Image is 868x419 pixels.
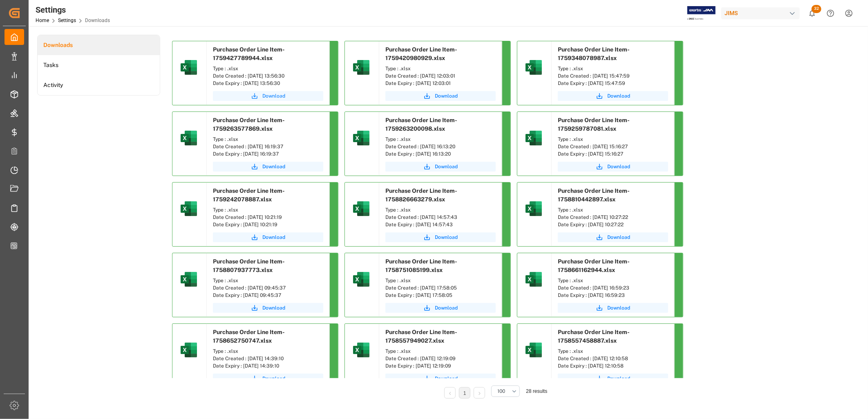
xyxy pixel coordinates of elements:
[213,348,323,355] div: Type : .xlsx
[558,284,668,292] div: Date Created : [DATE] 16:59:23
[213,355,323,362] div: Date Created : [DATE] 14:39:10
[385,91,496,101] button: Download
[213,136,323,143] div: Type : .xlsx
[213,303,323,313] button: Download
[385,303,496,313] button: Download
[558,117,630,132] span: Purchase Order Line Item-1759259787081.xlsx
[38,75,160,95] a: Activity
[38,35,160,55] a: Downloads
[463,390,466,396] a: 1
[58,18,76,23] a: Settings
[607,163,630,170] span: Download
[687,6,716,20] img: Exertis%20JAM%20-%20Email%20Logo.jpg_1722504956.jpg
[213,117,285,132] span: Purchase Order Line Item-1759263577869.xlsx
[558,46,630,61] span: Purchase Order Line Item-1759348078987.xlsx
[558,277,668,284] div: Type : .xlsx
[558,143,668,150] div: Date Created : [DATE] 15:16:27
[385,65,496,72] div: Type : .xlsx
[213,65,323,72] div: Type : .xlsx
[385,374,496,383] button: Download
[262,163,285,170] span: Download
[213,206,323,214] div: Type : .xlsx
[213,221,323,228] div: Date Expiry : [DATE] 10:21:19
[179,340,199,360] img: microsoft-excel-2019--v1.png
[558,348,668,355] div: Type : .xlsx
[385,277,496,284] div: Type : .xlsx
[607,234,630,241] span: Download
[435,375,458,382] span: Download
[213,292,323,299] div: Date Expiry : [DATE] 09:45:37
[385,162,496,172] button: Download
[526,388,547,394] span: 28 results
[213,150,323,158] div: Date Expiry : [DATE] 16:19:37
[558,232,668,242] button: Download
[385,284,496,292] div: Date Created : [DATE] 17:58:05
[213,162,323,172] button: Download
[558,355,668,362] div: Date Created : [DATE] 12:10:58
[351,128,371,148] img: microsoft-excel-2019--v1.png
[213,329,285,344] span: Purchase Order Line Item-1758652750747.xlsx
[213,284,323,292] div: Date Created : [DATE] 09:45:37
[385,348,496,355] div: Type : .xlsx
[558,206,668,214] div: Type : .xlsx
[385,292,496,299] div: Date Expiry : [DATE] 17:58:05
[213,80,323,87] div: Date Expiry : [DATE] 13:56:30
[213,232,323,242] button: Download
[607,375,630,382] span: Download
[444,387,456,399] li: Previous Page
[558,329,630,344] span: Purchase Order Line Item-1758557458887.xlsx
[524,340,544,360] img: microsoft-excel-2019--v1.png
[558,80,668,87] div: Date Expiry : [DATE] 15:47:59
[213,374,323,383] button: Download
[524,199,544,218] img: microsoft-excel-2019--v1.png
[385,187,457,203] span: Purchase Order Line Item-1758826663279.xlsx
[351,199,371,218] img: microsoft-excel-2019--v1.png
[38,55,160,75] li: Tasks
[435,234,458,241] span: Download
[491,386,520,397] button: open menu
[213,277,323,284] div: Type : .xlsx
[558,91,668,101] button: Download
[351,340,371,360] img: microsoft-excel-2019--v1.png
[213,91,323,101] button: Download
[497,388,505,395] span: 100
[558,303,668,313] button: Download
[558,374,668,383] a: Download
[435,304,458,312] span: Download
[558,72,668,80] div: Date Created : [DATE] 15:47:59
[351,58,371,77] img: microsoft-excel-2019--v1.png
[179,199,199,218] img: microsoft-excel-2019--v1.png
[607,304,630,312] span: Download
[385,80,496,87] div: Date Expiry : [DATE] 12:03:01
[435,163,458,170] span: Download
[558,221,668,228] div: Date Expiry : [DATE] 10:27:22
[558,162,668,172] button: Download
[474,387,485,399] li: Next Page
[558,258,630,273] span: Purchase Order Line Item-1758661162944.xlsx
[385,143,496,150] div: Date Created : [DATE] 16:13:20
[385,206,496,214] div: Type : .xlsx
[385,258,457,273] span: Purchase Order Line Item-1758751085199.xlsx
[179,128,199,148] img: microsoft-excel-2019--v1.png
[524,58,544,77] img: microsoft-excel-2019--v1.png
[213,143,323,150] div: Date Created : [DATE] 16:19:37
[812,5,821,13] span: 32
[351,270,371,289] img: microsoft-excel-2019--v1.png
[385,362,496,370] div: Date Expiry : [DATE] 12:19:09
[179,58,199,77] img: microsoft-excel-2019--v1.png
[213,72,323,80] div: Date Created : [DATE] 13:56:30
[558,136,668,143] div: Type : .xlsx
[213,362,323,370] div: Date Expiry : [DATE] 14:39:10
[385,232,496,242] button: Download
[558,187,630,203] span: Purchase Order Line Item-1758810442897.xlsx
